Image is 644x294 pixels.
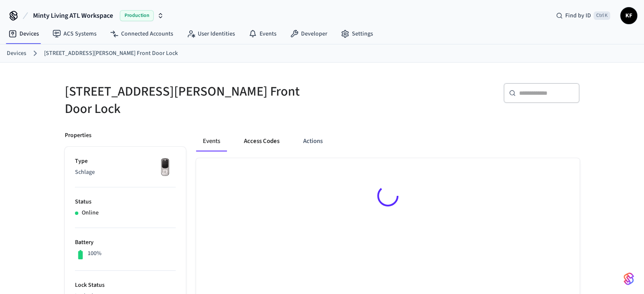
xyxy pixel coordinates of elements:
p: Lock Status [75,281,176,290]
p: Status [75,198,176,206]
button: KF [620,7,637,24]
span: Minty Living ATL Workspace [33,11,113,21]
button: Access Codes [237,131,286,151]
a: Devices [2,26,46,41]
p: Online [82,209,99,217]
div: ant example [196,131,580,151]
h5: [STREET_ADDRESS][PERSON_NAME] Front Door Lock [65,83,317,118]
button: Actions [296,131,329,151]
button: Events [196,131,227,151]
span: Find by ID [565,11,591,20]
p: 100% [88,249,102,258]
a: [STREET_ADDRESS][PERSON_NAME] Front Door Lock [44,49,178,58]
a: User Identities [180,26,242,41]
p: Schlage [75,168,176,177]
img: Yale Assure Touchscreen Wifi Smart Lock, Satin Nickel, Front [155,157,176,178]
a: ACS Systems [46,26,103,41]
a: Developer [283,26,334,41]
a: Connected Accounts [103,26,180,41]
a: Devices [7,49,26,58]
span: Ctrl K [594,11,610,20]
span: Production [120,10,154,21]
p: Battery [75,238,176,247]
img: SeamLogoGradient.69752ec5.svg [624,272,634,286]
a: Settings [334,26,380,41]
span: KF [621,8,636,23]
div: Find by IDCtrl K [549,8,617,23]
p: Properties [65,131,91,140]
p: Type [75,157,176,166]
a: Events [242,26,283,41]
